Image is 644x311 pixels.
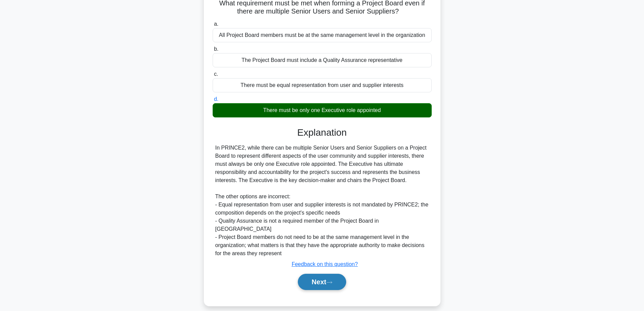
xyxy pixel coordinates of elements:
[213,28,432,42] div: All Project Board members must be at the same management level in the organization
[214,21,218,27] span: a.
[214,96,218,102] span: d.
[215,144,429,258] div: In PRINCE2, while there can be multiple Senior Users and Senior Suppliers on a Project Board to r...
[292,261,358,267] a: Feedback on this question?
[214,71,218,77] span: c.
[298,274,346,290] button: Next
[214,46,218,52] span: b.
[213,103,432,117] div: There must be only one Executive role appointed
[213,78,432,92] div: There must be equal representation from user and supplier interests
[217,127,428,138] h3: Explanation
[213,53,432,67] div: The Project Board must include a Quality Assurance representative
